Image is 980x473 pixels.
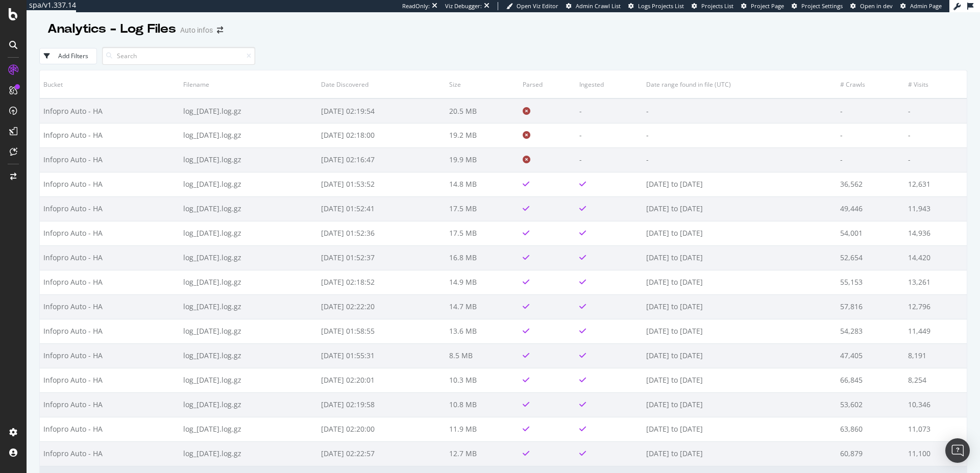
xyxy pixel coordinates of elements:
td: 63,860 [837,417,904,441]
td: [DATE] 02:19:54 [317,98,446,123]
td: 12,631 [904,172,967,196]
td: - [837,98,904,123]
td: [DATE] 02:18:52 [317,270,446,294]
td: 8,254 [904,368,967,392]
th: Date range found in file (UTC) [643,70,837,98]
td: Infopro Auto - HA [40,392,180,417]
td: 11,100 [904,441,967,466]
a: Project Page [741,2,784,10]
td: 8.5 MB [446,343,519,368]
td: Infopro Auto - HA [40,319,180,343]
td: 36,562 [837,172,904,196]
td: [DATE] 02:19:58 [317,392,446,417]
td: Infopro Auto - HA [40,245,180,270]
th: Bucket [40,70,180,98]
td: - [576,147,643,172]
td: log_[DATE].log.gz [180,98,317,123]
td: [DATE] 01:58:55 [317,319,446,343]
td: - [904,98,967,123]
td: 10,346 [904,392,967,417]
td: log_[DATE].log.gz [180,147,317,172]
td: [DATE] to [DATE] [643,245,837,270]
td: log_[DATE].log.gz [180,196,317,221]
td: 17.5 MB [446,221,519,245]
td: 14.8 MB [446,172,519,196]
span: Projects List [701,2,733,10]
th: Size [446,70,519,98]
td: Infopro Auto - HA [40,417,180,441]
div: Add Filters [58,52,88,60]
td: log_[DATE].log.gz [180,270,317,294]
td: - [576,123,643,147]
td: 14,936 [904,221,967,245]
td: 53,602 [837,392,904,417]
td: Infopro Auto - HA [40,343,180,368]
td: 11,073 [904,417,967,441]
td: [DATE] 02:18:00 [317,123,446,147]
td: 14,420 [904,245,967,270]
td: 57,816 [837,294,904,319]
div: ReadOnly: [402,2,430,10]
td: [DATE] 02:20:01 [317,368,446,392]
td: 52,654 [837,245,904,270]
a: Logs Projects List [628,2,684,10]
td: 54,283 [837,319,904,343]
td: log_[DATE].log.gz [180,319,317,343]
td: 17.5 MB [446,196,519,221]
a: Projects List [692,2,733,10]
td: Infopro Auto - HA [40,294,180,319]
span: Open in dev [860,2,893,10]
td: 10.3 MB [446,368,519,392]
td: 47,405 [837,343,904,368]
td: - [837,123,904,147]
a: Project Settings [792,2,843,10]
td: - [576,98,643,123]
input: Search [102,47,255,65]
td: - [643,147,837,172]
td: [DATE] to [DATE] [643,368,837,392]
td: - [837,147,904,172]
td: log_[DATE].log.gz [180,392,317,417]
td: 11,943 [904,196,967,221]
td: Infopro Auto - HA [40,172,180,196]
span: Logs Projects List [638,2,684,10]
td: log_[DATE].log.gz [180,245,317,270]
td: 20.5 MB [446,98,519,123]
th: # Visits [904,70,967,98]
td: 54,001 [837,221,904,245]
td: 10.8 MB [446,392,519,417]
td: - [904,147,967,172]
td: 55,153 [837,270,904,294]
td: - [643,123,837,147]
td: [DATE] to [DATE] [643,270,837,294]
td: [DATE] 01:52:41 [317,196,446,221]
th: Filename [180,70,317,98]
td: [DATE] to [DATE] [643,172,837,196]
td: [DATE] to [DATE] [643,441,837,466]
span: Admin Crawl List [576,2,621,10]
td: [DATE] 02:22:20 [317,294,446,319]
td: 12,796 [904,294,967,319]
td: Infopro Auto - HA [40,98,180,123]
td: Infopro Auto - HA [40,270,180,294]
td: 19.2 MB [446,123,519,147]
th: # Crawls [837,70,904,98]
td: log_[DATE].log.gz [180,441,317,466]
td: [DATE] 01:52:36 [317,221,446,245]
td: Infopro Auto - HA [40,221,180,245]
td: 14.7 MB [446,294,519,319]
td: log_[DATE].log.gz [180,343,317,368]
span: Admin Page [910,2,942,10]
td: 60,879 [837,441,904,466]
td: 66,845 [837,368,904,392]
button: Add Filters [39,48,97,64]
td: - [643,98,837,123]
td: log_[DATE].log.gz [180,368,317,392]
td: [DATE] to [DATE] [643,392,837,417]
td: Infopro Auto - HA [40,441,180,466]
td: 11.9 MB [446,417,519,441]
td: [DATE] 02:22:57 [317,441,446,466]
div: Analytics - Log Files [47,20,176,38]
td: 19.9 MB [446,147,519,172]
a: Admin Crawl List [566,2,621,10]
